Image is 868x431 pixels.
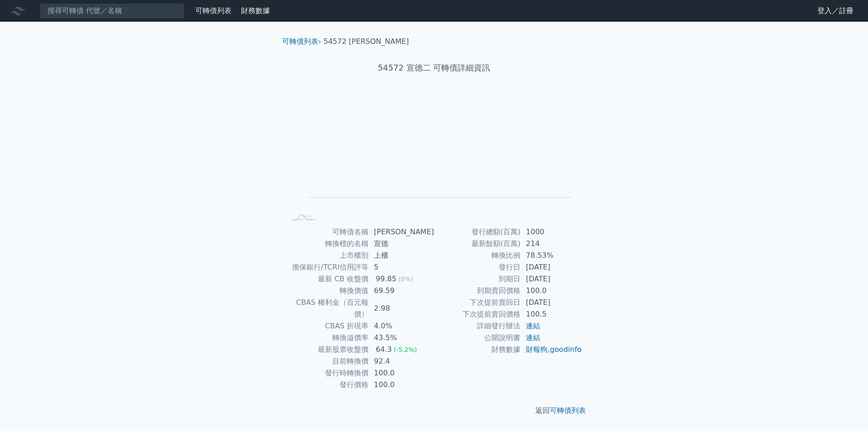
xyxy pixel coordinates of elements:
td: 宣德 [368,238,434,250]
td: 公開說明書 [434,332,520,344]
td: 214 [520,238,582,250]
td: 轉換溢價率 [286,332,368,344]
a: goodinfo [550,345,581,354]
a: 登入／註冊 [810,4,861,18]
td: CBAS 折現率 [286,320,368,332]
td: 目前轉換價 [286,355,368,367]
td: 下次提前賣回價格 [434,308,520,320]
a: 連結 [526,322,540,330]
td: 2.98 [368,297,434,320]
td: 100.5 [520,308,582,320]
td: 可轉債名稱 [286,226,368,238]
td: [DATE] [520,273,582,285]
td: 1000 [520,226,582,238]
input: 搜尋可轉債 代號／名稱 [40,3,184,19]
div: 99.85 [374,273,398,285]
td: 100.0 [368,379,434,391]
td: 發行日 [434,261,520,273]
td: 詳細發行辦法 [434,320,520,332]
td: 最新 CB 收盤價 [286,273,368,285]
td: 100.0 [368,367,434,379]
td: 到期日 [434,273,520,285]
td: 69.59 [368,285,434,297]
td: 下次提前賣回日 [434,297,520,308]
span: (-5.2%) [394,346,417,353]
td: [PERSON_NAME] [368,226,434,238]
a: 財務數據 [241,6,270,15]
td: 轉換標的名稱 [286,238,368,250]
a: 連結 [526,333,540,342]
li: 54572 [PERSON_NAME] [324,36,409,47]
td: 擔保銀行/TCRI信用評等 [286,261,368,273]
g: Chart [301,103,572,211]
td: 4.0% [368,320,434,332]
a: 財報狗 [526,345,547,354]
td: 上櫃 [368,250,434,261]
td: 發行總額(百萬) [434,226,520,238]
div: 64.3 [374,344,394,355]
td: 轉換比例 [434,250,520,261]
td: 78.53% [520,250,582,261]
td: [DATE] [520,261,582,273]
td: CBAS 權利金（百元報價） [286,297,368,320]
a: 可轉債列表 [282,37,318,46]
td: 財務數據 [434,344,520,355]
td: 最新股票收盤價 [286,344,368,355]
p: 返回 [275,405,593,416]
td: 5 [368,261,434,273]
td: 最新餘額(百萬) [434,238,520,250]
td: 上市櫃別 [286,250,368,261]
td: 轉換價值 [286,285,368,297]
a: 可轉債列表 [550,406,586,415]
td: , [520,344,582,355]
td: [DATE] [520,297,582,308]
td: 100.0 [520,285,582,297]
li: › [282,36,321,47]
td: 92.4 [368,355,434,367]
h1: 54572 宣德二 可轉債詳細資訊 [275,62,593,74]
td: 到期賣回價格 [434,285,520,297]
td: 發行時轉換價 [286,367,368,379]
span: (0%) [398,275,413,283]
td: 發行價格 [286,379,368,391]
a: 可轉債列表 [195,6,231,15]
td: 43.5% [368,332,434,344]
